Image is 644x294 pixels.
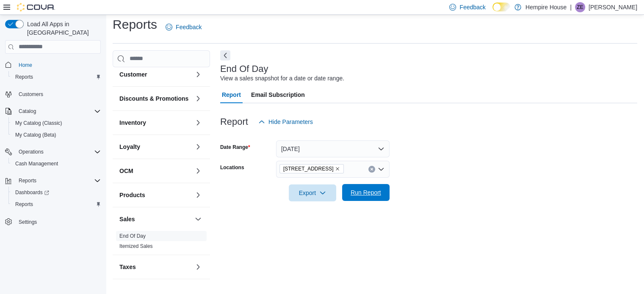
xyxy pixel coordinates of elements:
[119,263,136,271] h3: Taxes
[15,106,39,116] button: Catalog
[12,72,36,82] a: Reports
[19,219,37,225] span: Settings
[15,216,101,227] span: Settings
[113,231,210,255] div: Sales
[119,263,191,271] button: Taxes
[119,215,135,223] h3: Sales
[294,184,331,201] span: Export
[119,191,191,199] button: Products
[220,74,344,83] div: View a sales snapshot for a date or date range.
[525,2,567,12] p: Hempire House
[15,189,49,196] span: Dashboards
[193,166,203,176] button: OCM
[492,3,510,11] input: Dark Mode
[15,74,33,80] span: Reports
[193,190,203,200] button: Products
[12,159,101,169] span: Cash Management
[15,147,47,157] button: Operations
[570,2,572,12] p: |
[15,106,101,116] span: Catalog
[289,184,336,201] button: Export
[15,217,40,227] a: Settings
[15,201,33,208] span: Reports
[12,130,101,140] span: My Catalog (Beta)
[119,70,147,79] h3: Customer
[119,167,191,175] button: OCM
[119,118,191,127] button: Inventory
[12,118,101,128] span: My Catalog (Classic)
[268,118,313,126] span: Hide Parameters
[2,175,104,187] button: Reports
[193,142,203,152] button: Loyalty
[12,187,101,198] span: Dashboards
[368,166,375,173] button: Clear input
[193,262,203,272] button: Taxes
[12,118,66,128] a: My Catalog (Classic)
[8,198,104,210] button: Reports
[12,130,60,140] a: My Catalog (Beta)
[8,158,104,170] button: Cash Management
[119,233,146,239] a: End Of Day
[220,117,248,127] h3: Report
[119,94,188,103] h3: Discounts & Promotions
[8,129,104,141] button: My Catalog (Beta)
[119,70,191,79] button: Customer
[8,117,104,129] button: My Catalog (Classic)
[15,160,58,167] span: Cash Management
[15,60,36,70] a: Home
[220,164,244,171] label: Locations
[577,2,583,12] span: ZE
[251,86,305,103] span: Email Subscription
[2,88,104,100] button: Customers
[255,113,316,130] button: Hide Parameters
[15,132,56,138] span: My Catalog (Beta)
[276,140,390,157] button: [DATE]
[119,215,191,223] button: Sales
[193,214,203,224] button: Sales
[8,71,104,83] button: Reports
[15,89,101,99] span: Customers
[575,2,585,12] div: Zachary Evans
[15,60,101,70] span: Home
[351,188,381,197] span: Run Report
[5,55,101,250] nav: Complex example
[119,233,146,239] span: End Of Day
[283,165,334,173] span: [STREET_ADDRESS]
[15,176,101,186] span: Reports
[119,94,191,103] button: Discounts & Promotions
[222,86,241,103] span: Report
[193,69,203,80] button: Customer
[162,19,205,36] a: Feedback
[17,3,55,11] img: Cova
[12,187,53,198] a: Dashboards
[15,120,62,126] span: My Catalog (Classic)
[2,105,104,117] button: Catalog
[119,243,153,250] span: Itemized Sales
[19,91,43,98] span: Customers
[19,177,36,184] span: Reports
[589,2,637,12] p: [PERSON_NAME]
[220,50,230,60] button: Next
[12,199,101,209] span: Reports
[2,215,104,228] button: Settings
[24,20,101,37] span: Load All Apps in [GEOGRAPHIC_DATA]
[335,166,340,171] button: Remove 59 First Street from selection in this group
[279,164,344,173] span: 59 First Street
[176,23,202,31] span: Feedback
[378,166,384,173] button: Open list of options
[2,146,104,158] button: Operations
[342,184,390,201] button: Run Report
[19,62,32,69] span: Home
[15,89,47,99] a: Customers
[15,147,101,157] span: Operations
[220,144,250,151] label: Date Range
[119,243,153,249] a: Itemized Sales
[459,3,485,11] span: Feedback
[193,93,203,104] button: Discounts & Promotions
[19,148,44,155] span: Operations
[15,176,40,186] button: Reports
[8,187,104,198] a: Dashboards
[193,118,203,128] button: Inventory
[2,59,104,71] button: Home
